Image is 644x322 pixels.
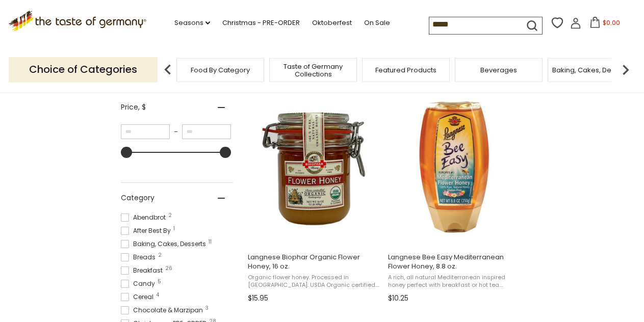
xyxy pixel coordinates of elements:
[209,239,212,245] span: 11
[248,293,268,304] span: $15.95
[121,279,158,288] span: Candy
[121,226,174,235] span: After Best By
[583,17,627,32] button: $0.00
[121,266,166,275] span: Breakfast
[272,63,354,78] a: Taste of Germany Collections
[248,274,380,289] span: Organic flower honey. Processed in [GEOGRAPHIC_DATA]. USDA Organic certified. NOriginally based i...
[387,101,522,236] img: Langnese Bee Easy Mediterranean Flower Honey
[170,127,182,137] span: –
[121,253,159,262] span: Breads
[121,306,206,315] span: Chocolate & Marzipan
[480,66,517,74] a: Beverages
[158,60,178,80] img: previous arrow
[174,17,210,29] a: Seasons
[121,102,146,113] span: Price
[388,293,408,304] span: $10.25
[246,101,381,236] img: Langnese Biophar Organic Honey
[121,124,170,139] input: Minimum value
[388,274,520,289] span: A rich, all natural Mediterranean inspired honey perfect with breakfast or hot tea. Originally ba...
[121,239,209,249] span: Baking, Cakes, Desserts
[387,92,522,306] a: Langnese Bee Easy Mediterranean Flower Honey, 8.8 oz.
[222,17,300,29] a: Christmas - PRE-ORDER
[205,306,209,311] span: 3
[182,124,231,139] input: Maximum value
[603,18,620,27] span: $0.00
[173,226,175,231] span: 1
[388,253,520,271] span: Langnese Bee Easy Mediterranean Flower Honey, 8.8 oz.
[165,266,172,271] span: 26
[121,193,154,203] span: Category
[552,66,631,74] a: Baking, Cakes, Desserts
[158,279,161,284] span: 5
[9,57,158,82] p: Choice of Categories
[121,213,169,222] span: Abendbrot
[121,292,157,302] span: Cereal
[248,253,380,271] span: Langnese Biophar Organic Flower Honey, 16 oz.
[375,66,436,74] a: Featured Products
[156,292,159,298] span: 4
[246,92,381,306] a: Langnese Biophar Organic Flower Honey, 16 oz.
[168,213,172,218] span: 2
[191,66,250,74] a: Food By Category
[158,253,162,258] span: 2
[364,17,390,29] a: On Sale
[615,60,636,80] img: next arrow
[312,17,352,29] a: Oktoberfest
[138,102,146,112] span: , $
